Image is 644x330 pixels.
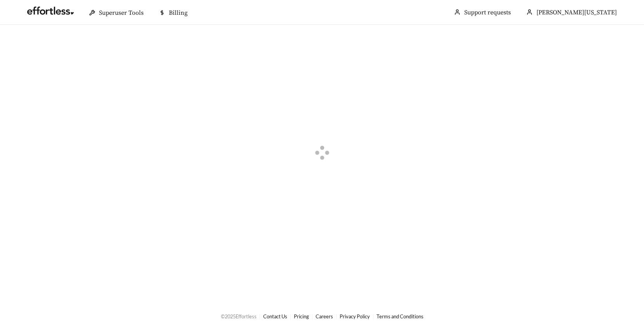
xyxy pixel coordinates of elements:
span: Superuser Tools [99,9,144,17]
span: © 2025 Effortless [221,313,257,320]
a: Terms and Conditions [377,313,424,320]
span: Billing [169,9,187,17]
a: Privacy Policy [340,313,370,320]
span: [PERSON_NAME][US_STATE] [536,9,617,16]
a: Careers [316,313,333,320]
a: Support requests [464,9,511,16]
a: Contact Us [263,313,287,320]
a: Pricing [294,313,309,320]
